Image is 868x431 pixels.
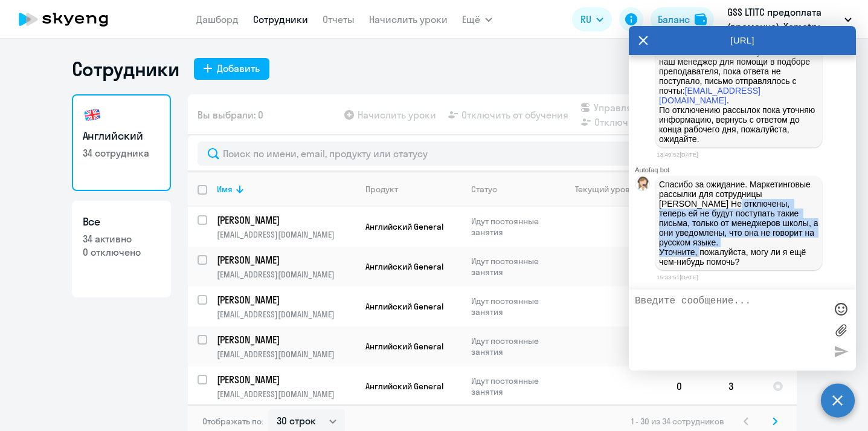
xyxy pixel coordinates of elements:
[217,389,355,400] p: [EMAIL_ADDRESS][DOMAIN_NAME]
[217,253,353,267] p: [PERSON_NAME]
[365,184,398,195] div: Продукт
[659,86,760,105] a: [EMAIL_ADDRESS][DOMAIN_NAME]
[217,373,355,386] a: [PERSON_NAME]
[471,256,554,277] p: Идут постоянные занятия
[667,366,719,406] td: 0
[365,261,443,272] span: Английский General
[217,213,355,227] a: [PERSON_NAME]
[72,94,171,191] a: Английский34 сотрудника
[462,12,480,27] span: Ещё
[365,341,443,352] span: Английский General
[217,184,355,195] div: Имя
[217,333,355,346] a: [PERSON_NAME]
[83,245,160,259] p: 0 отключено
[323,13,355,25] a: Отчеты
[217,229,355,240] p: [EMAIL_ADDRESS][DOMAIN_NAME]
[194,58,269,80] button: Добавить
[217,213,353,227] p: [PERSON_NAME]
[365,301,443,312] span: Английский General
[580,12,591,27] span: RU
[564,184,666,195] div: Текущий уровень
[83,146,160,160] p: 34 сотрудника
[202,416,263,427] span: Отображать по:
[719,366,763,406] td: 3
[72,57,179,81] h1: Сотрудники
[471,184,554,195] div: Статус
[471,184,497,195] div: Статус
[83,232,160,245] p: 34 активно
[832,321,850,339] label: Лимит 10 файлов
[462,7,492,31] button: Ещё
[471,375,554,397] p: Идут постоянные занятия
[217,253,355,267] a: [PERSON_NAME]
[217,293,355,306] a: [PERSON_NAME]
[196,13,239,25] a: Дашборд
[217,184,233,195] div: Имя
[471,335,554,357] p: Идут постоянные занятия
[198,108,263,122] span: Вы выбрали: 0
[695,13,707,25] img: balance
[721,5,858,34] button: GSS LTITC предоплата (временно), Xometry Europe GmbH
[83,214,160,230] h3: Все
[365,184,461,195] div: Продукт
[651,7,714,31] button: Балансbalance
[83,105,102,125] img: english
[217,373,353,386] p: [PERSON_NAME]
[631,416,724,427] span: 1 - 30 из 34 сотрудников
[217,293,353,306] p: [PERSON_NAME]
[635,177,651,194] img: bot avatar
[217,61,260,76] div: Добавить
[657,274,698,280] time: 15:33:51[DATE]
[659,180,818,267] p: Спасибо за ожидание. Маркетинговые рассылки для сотрудницы [PERSON_NAME] He отключены, теперь ей ...
[217,309,355,320] p: [EMAIL_ADDRESS][DOMAIN_NAME]
[365,221,443,232] span: Английский General
[253,13,308,25] a: Сотрудники
[217,349,355,360] p: [EMAIL_ADDRESS][DOMAIN_NAME]
[727,5,840,34] p: GSS LTITC предоплата (временно), Xometry Europe GmbH
[369,13,448,25] a: Начислить уроки
[198,141,787,166] input: Поиск по имени, email, продукту или статусу
[217,333,353,346] p: [PERSON_NAME]
[217,269,355,280] p: [EMAIL_ADDRESS][DOMAIN_NAME]
[471,296,554,317] p: Идут постоянные занятия
[471,216,554,238] p: Идут постоянные занятия
[635,166,856,173] div: Autofaq bot
[575,184,644,195] div: Текущий уровень
[658,12,690,27] div: Баланс
[83,128,160,144] h3: Английский
[572,7,612,31] button: RU
[657,151,698,158] time: 13:49:52[DATE]
[365,381,443,392] span: Английский General
[72,201,171,297] a: Все34 активно0 отключено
